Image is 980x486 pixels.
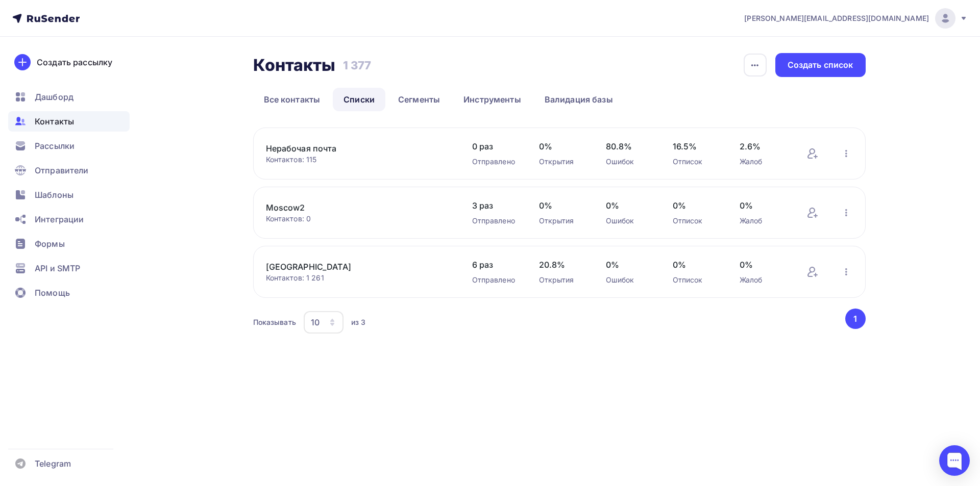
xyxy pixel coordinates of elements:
span: 0% [539,199,585,212]
span: 6 раз [472,259,519,271]
a: Все контакты [253,88,331,111]
div: Отправлено [472,216,519,226]
div: Ошибок [606,157,652,167]
span: Формы [35,238,65,250]
div: Контактов: 0 [266,214,452,224]
div: Контактов: 1 261 [266,273,452,283]
div: 10 [311,316,320,328]
div: Отписок [673,275,719,285]
div: Отписок [673,216,719,226]
span: Рассылки [35,140,75,152]
div: Жалоб [740,275,786,285]
div: Отписок [673,157,719,167]
div: Жалоб [740,157,786,167]
h2: Контакты [253,55,336,75]
span: 0% [740,199,786,212]
a: Отправители [8,160,130,181]
a: Формы [8,234,130,254]
span: API и SMTP [35,262,80,274]
span: Шаблоны [35,189,73,201]
span: Telegram [35,457,71,470]
span: 3 раз [472,199,519,212]
div: из 3 [351,317,366,327]
span: Отправители [35,164,89,176]
span: 80.8% [606,140,652,152]
a: Контакты [8,111,130,132]
span: Контакты [35,115,74,127]
a: Moscow2 [266,201,439,214]
a: Рассылки [8,136,130,156]
a: Валидация базы [534,88,624,111]
div: Открытия [539,157,585,167]
span: 2.6% [740,140,786,152]
a: [PERSON_NAME][EMAIL_ADDRESS][DOMAIN_NAME] [744,8,968,29]
div: Ошибок [606,216,652,226]
ul: Pagination [843,309,866,329]
span: 0% [606,259,652,271]
button: 10 [303,311,344,334]
span: 0% [740,259,786,271]
span: 0 раз [472,140,519,152]
div: Открытия [539,216,585,226]
span: 20.8% [539,259,585,271]
a: Шаблоны [8,185,130,205]
a: [GEOGRAPHIC_DATA] [266,261,439,273]
span: 16.5% [673,140,719,152]
span: [PERSON_NAME][EMAIL_ADDRESS][DOMAIN_NAME] [744,13,929,23]
a: Сегменты [387,88,451,111]
div: Контактов: 115 [266,155,452,165]
span: Дашборд [35,91,73,103]
div: Открытия [539,275,585,285]
a: Инструменты [453,88,532,111]
span: 0% [673,259,719,271]
a: Списки [333,88,385,111]
div: Жалоб [740,216,786,226]
span: 0% [606,199,652,212]
div: Создать список [788,59,853,71]
a: Дашборд [8,87,130,107]
span: Интеграции [35,213,84,225]
div: Отправлено [472,157,519,167]
a: Нерабочая почта [266,142,439,155]
span: Помощь [35,287,70,299]
div: Ошибок [606,275,652,285]
button: Go to page 1 [845,309,866,329]
span: 0% [539,140,585,152]
div: Создать рассылку [37,56,112,68]
h3: 1 377 [343,58,372,72]
div: Показывать [253,317,296,327]
span: 0% [673,199,719,212]
div: Отправлено [472,275,519,285]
